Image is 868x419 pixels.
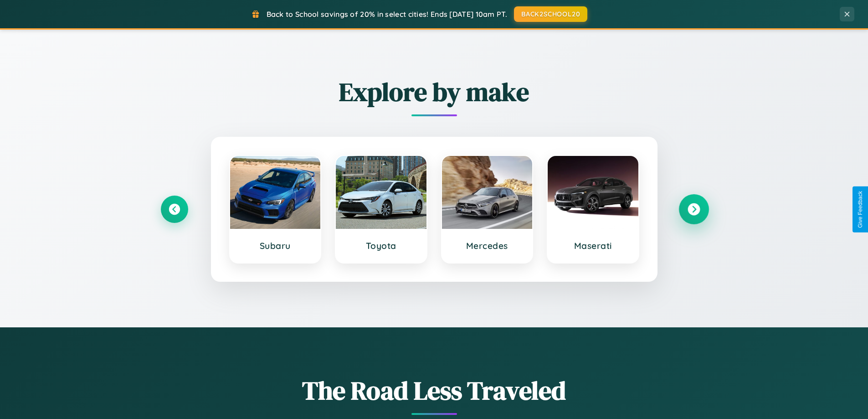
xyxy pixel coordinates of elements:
[267,10,507,19] span: Back to School savings of 20% in select cities! Ends [DATE] 10am PT.
[451,240,524,251] h3: Mercedes
[514,6,587,22] button: BACK2SCHOOL20
[161,373,708,408] h1: The Road Less Traveled
[345,240,417,251] h3: Toyota
[857,191,863,228] div: Give Feedback
[239,240,312,251] h3: Subaru
[161,74,708,109] h2: Explore by make
[557,240,629,251] h3: Maserati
